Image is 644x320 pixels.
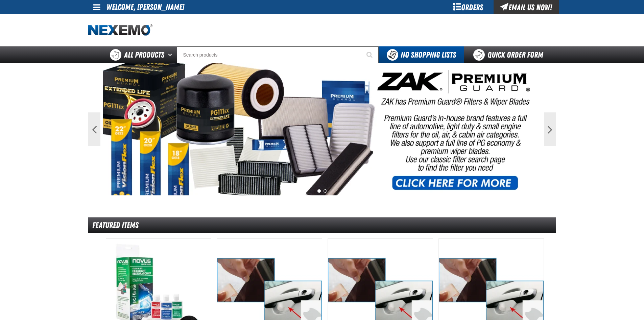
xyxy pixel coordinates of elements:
[324,189,327,193] button: 2 of 2
[362,46,379,63] button: Start Searching
[88,217,556,233] div: Featured Items
[88,24,152,36] img: Nexemo logo
[103,63,541,195] img: PG Filters & Wipers
[379,46,464,63] button: You do not have available Shopping Lists. Open to Create a New List
[401,50,456,60] span: No Shopping Lists
[177,46,379,63] input: Search
[464,46,556,63] a: Quick Order Form
[166,46,177,63] button: Open All Products pages
[317,189,321,193] button: 1 of 2
[544,112,556,146] button: Next
[88,112,100,146] button: Previous
[124,49,164,61] span: All Products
